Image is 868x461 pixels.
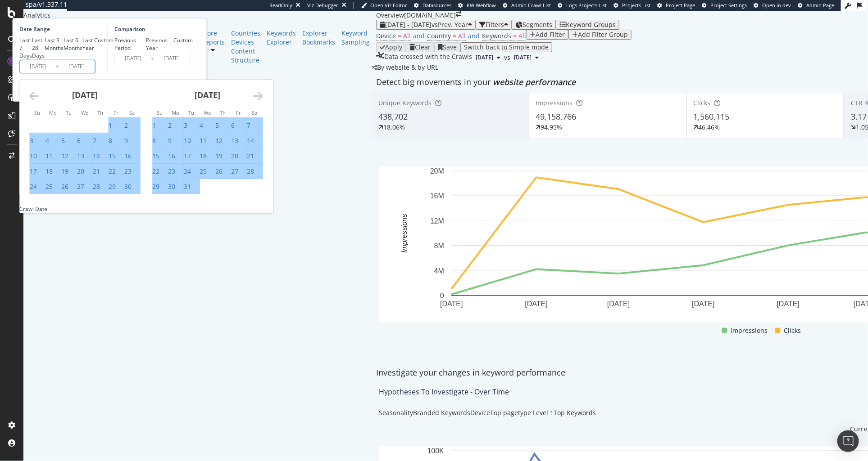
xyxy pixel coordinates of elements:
div: arrow-right-arrow-left [456,11,461,17]
div: 1 [153,121,156,130]
div: Previous Period [115,36,146,52]
div: 23 [168,167,176,176]
div: 17 [184,152,191,161]
input: End Date [154,52,190,65]
a: Datasources [414,2,451,9]
td: Selected. Friday, November 29, 2024 [109,179,124,194]
div: 7 [247,121,251,130]
div: 6 [232,121,235,130]
td: Selected. Monday, November 25, 2024 [45,179,61,194]
span: Segments [523,20,552,29]
span: = [398,31,401,40]
div: Device [470,408,490,417]
td: Selected. Saturday, November 23, 2024 [124,164,140,179]
td: Selected. Saturday, November 9, 2024 [124,133,140,148]
div: Keyword Groups [566,21,616,28]
div: 21 [247,152,254,161]
td: Selected. Saturday, November 2, 2024 [124,118,140,133]
td: Selected. Thursday, December 12, 2024 [215,133,231,148]
div: Hypotheses to Investigate - Over Time [379,387,509,396]
div: 5 [62,136,65,145]
div: Viz Debugger: [307,2,340,9]
div: 28 [93,182,100,191]
div: 13 [232,136,239,145]
td: Selected. Tuesday, December 17, 2024 [184,148,200,164]
span: 2025 Apr. 6th [476,54,493,62]
span: Country [427,31,451,40]
div: Previous Year [146,36,174,52]
div: 3 [30,136,34,145]
a: Explorer Bookmarks [302,29,335,47]
td: Selected. Friday, November 1, 2024 [109,118,124,133]
div: 15 [109,152,116,161]
div: 14 [247,136,254,145]
span: 1,560,115 [694,111,730,122]
a: Content [231,47,260,56]
div: Clear [415,44,431,51]
span: Impressions [731,325,768,336]
div: 12 [216,136,223,145]
div: 22 [153,167,160,176]
span: Admin Crawl List [511,2,551,9]
input: End Date [59,60,95,73]
button: Filters [476,20,512,30]
span: Impressions [536,98,573,107]
button: [DATE] [510,52,542,63]
small: Mo [50,109,57,116]
div: 30 [168,182,176,191]
td: Selected. Sunday, November 24, 2024 [30,179,45,194]
div: Devices [231,38,260,47]
span: Project Page [666,2,695,9]
text: [DATE] [525,300,548,308]
span: 438,702 [378,111,408,122]
div: 15 [153,152,160,161]
button: Add Filter [526,30,568,40]
td: Selected. Sunday, November 17, 2024 [30,164,45,179]
td: Selected. Friday, November 15, 2024 [109,148,124,164]
button: Add Filter Group [568,30,632,40]
div: 1 [109,121,113,130]
text: 0 [440,292,444,300]
td: Selected. Friday, December 6, 2024 [231,118,247,133]
div: Top Keywords [554,408,596,417]
div: 17 [30,167,37,176]
td: Selected. Wednesday, December 18, 2024 [200,148,215,164]
td: Selected. Thursday, November 7, 2024 [93,133,109,148]
div: Comparison [115,25,193,33]
td: Selected. Tuesday, November 19, 2024 [61,164,77,179]
text: [DATE] [777,300,800,308]
span: and [413,31,425,40]
a: Keywords Explorer [267,29,296,47]
div: 10 [184,136,191,145]
div: Top pagetype Level 1 [490,408,554,417]
small: Su [157,109,163,116]
div: 13 [77,152,85,161]
span: Datasources [423,2,451,9]
a: More Reports [201,29,225,47]
span: vs [504,53,510,62]
text: 8M [434,242,444,250]
div: 18 [200,152,207,161]
text: 4M [434,267,444,275]
div: 22 [109,167,116,176]
div: 11 [200,136,207,145]
td: Selected. Thursday, November 28, 2024 [93,179,109,194]
div: Add Filter [536,31,565,38]
td: Selected. Saturday, December 21, 2024 [247,148,263,164]
span: and [468,31,480,40]
td: Selected. Friday, December 20, 2024 [231,148,247,164]
small: We [204,109,211,116]
div: Custom [174,36,193,44]
small: Mo [172,109,180,116]
small: Fr [236,109,241,116]
span: All [458,31,466,40]
div: 24 [30,182,37,191]
a: Structure [231,56,260,65]
span: = [513,31,517,40]
div: 25 [46,182,53,191]
div: 25 [200,167,207,176]
div: Last 28 Days [32,36,45,59]
button: [DATE] [472,52,504,63]
div: 23 [125,167,132,176]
